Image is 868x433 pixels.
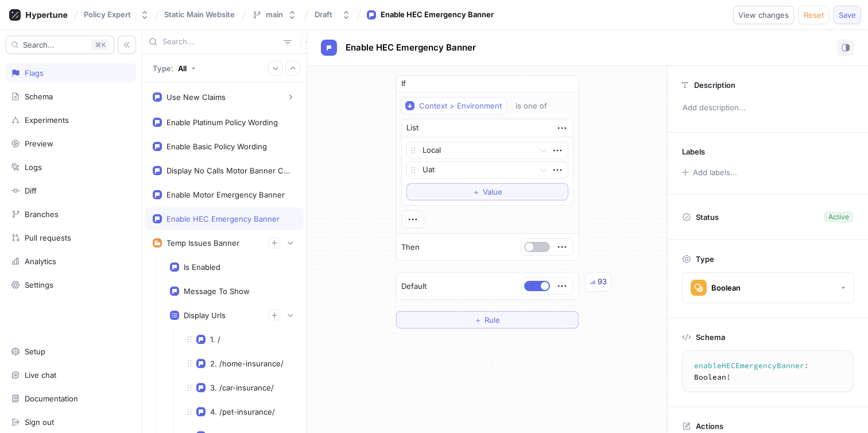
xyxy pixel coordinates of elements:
span: Enable HEC Emergency Banner [346,43,476,52]
div: Enable Basic Policy Wording [166,142,267,151]
button: Boolean [682,272,854,303]
p: Schema [696,333,725,342]
div: Settings [25,280,53,289]
span: ＋ [474,316,482,323]
div: 93 [598,276,607,288]
div: 1. / [210,335,220,344]
span: Static Main Website [164,10,235,18]
p: Add description... [677,98,858,118]
p: Labels [682,147,705,156]
span: ＋ [472,188,480,195]
span: Save [839,11,856,18]
button: main [247,5,301,24]
p: Type [696,254,714,264]
div: Diff [25,186,37,195]
div: All [178,64,187,73]
div: List [406,122,418,134]
p: Status [696,209,719,225]
button: Context > Environment [401,97,507,114]
div: Boolean [711,283,741,293]
div: Display No Calls Motor Banner Content [166,166,292,175]
div: Experiments [25,115,69,125]
div: Analytics [25,257,56,266]
div: Policy Expert [84,10,131,20]
button: ＋Rule [396,311,579,328]
div: Is Enabled [184,262,220,272]
button: Add labels... [678,165,740,180]
div: is one of [516,101,547,111]
button: Save [834,6,861,24]
div: Message To Show [184,287,250,296]
p: If [401,78,406,90]
p: Actions [696,422,723,431]
button: is one of [510,97,564,114]
div: Branches [25,210,59,219]
div: main [266,10,283,20]
div: Enable HEC Emergency Banner [381,9,494,21]
div: Enable Motor Emergency Banner [166,190,285,199]
button: Draft [310,5,355,24]
button: View changes [733,6,794,24]
button: Reset [799,6,829,24]
div: Live chat [25,370,56,380]
div: 2. /home-insurance/ [210,359,284,368]
div: Preview [25,139,53,148]
div: Setup [25,347,45,356]
div: Logs [25,163,42,172]
div: Add labels... [693,169,737,176]
p: Description [694,80,735,90]
button: Search...K [6,36,114,54]
p: Default [401,281,427,292]
div: Schema [25,92,53,101]
div: Use New Claims [166,92,226,102]
div: Sign out [25,417,54,427]
div: Enable HEC Emergency Banner [166,214,280,223]
input: Search... [162,36,279,48]
div: Draft [315,10,332,20]
div: Context > Environment [419,101,502,111]
div: Temp Issues Banner [166,238,239,248]
div: 4. /pet-insurance/ [210,407,275,416]
button: Expand all [268,61,283,76]
div: 3. /car-insurance/ [210,383,274,392]
div: Display Urls [184,311,226,320]
div: Enable Platinum Policy Wording [166,118,278,127]
div: Documentation [25,394,78,403]
button: Collapse all [285,61,300,76]
button: ＋Value [406,183,568,200]
div: Pull requests [25,233,71,242]
span: Search... [23,41,55,48]
a: Documentation [6,389,136,408]
span: View changes [738,11,789,18]
p: Then [401,242,420,253]
button: Type: All [149,58,200,78]
span: Reset [804,11,824,18]
div: Flags [25,68,44,78]
span: Value [483,188,502,195]
p: Type: [153,64,173,73]
div: Active [828,212,849,222]
span: Rule [485,316,500,323]
textarea: enableHECEmergencyBanner: Boolean! [687,355,853,387]
div: K [91,39,109,51]
button: Policy Expert [79,5,154,24]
